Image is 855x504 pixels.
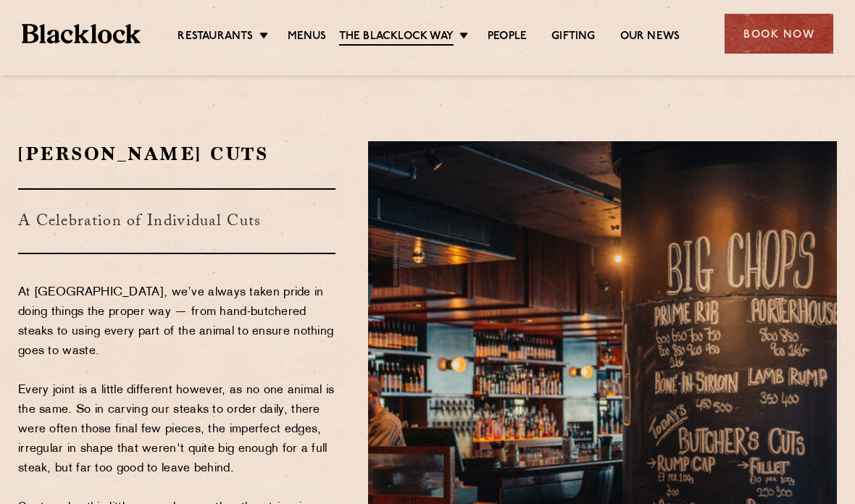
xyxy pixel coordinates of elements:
h3: A Celebration of Individual Cuts [18,188,335,254]
a: People [488,30,527,44]
h2: [PERSON_NAME] Cuts [18,141,335,167]
a: Menus [288,30,327,44]
a: The Blacklock Way [339,30,454,46]
a: Our News [620,30,680,44]
div: Book Now [725,14,833,54]
a: Restaurants [178,30,253,44]
a: Gifting [551,30,595,44]
img: BL_Textured_Logo-footer-cropped.svg [22,24,141,44]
